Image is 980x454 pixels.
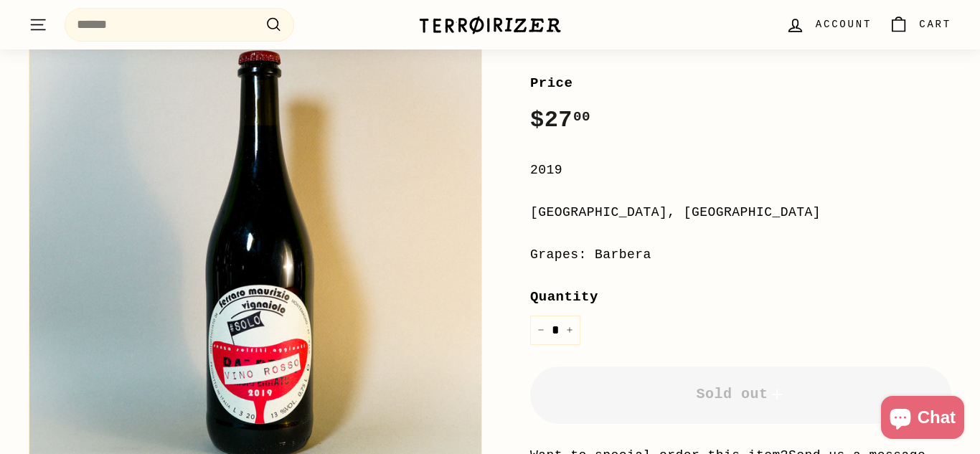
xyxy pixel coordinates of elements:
[877,396,969,443] inbox-online-store-chat: Shopify online store chat
[880,4,960,46] a: Cart
[530,316,580,345] input: quantity
[559,316,580,345] button: Increase item quantity by one
[530,107,590,133] span: $27
[696,386,785,402] span: Sold out
[530,72,951,94] label: Price
[530,316,552,345] button: Reduce item quantity by one
[919,16,951,32] span: Cart
[530,245,951,265] div: Grapes: Barbera
[530,286,951,308] label: Quantity
[573,109,590,125] sup: 00
[816,16,872,32] span: Account
[530,202,951,223] div: [GEOGRAPHIC_DATA], [GEOGRAPHIC_DATA]
[777,4,880,46] a: Account
[530,366,951,424] button: Sold out
[530,160,951,181] div: 2019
